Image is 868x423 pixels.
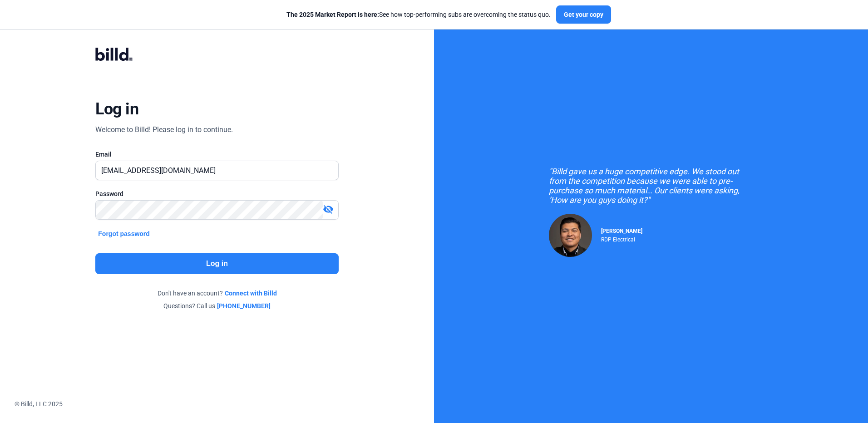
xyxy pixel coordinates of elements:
mat-icon: visibility_off [323,204,334,215]
div: Welcome to Billd! Please log in to continue. [95,124,233,135]
div: RDP Electrical [601,234,642,243]
div: Password [95,189,338,198]
div: Log in [95,99,138,119]
img: Raul Pacheco [549,214,592,257]
div: Questions? Call us [95,301,338,310]
button: Forgot password [95,229,153,239]
button: Get your copy [556,5,611,24]
div: See how top-performing subs are overcoming the status quo. [286,10,551,19]
div: Don't have an account? [95,289,338,298]
div: "Billd gave us a huge competitive edge. We stood out from the competition because we were able to... [549,167,753,205]
a: [PHONE_NUMBER] [217,301,271,310]
div: Email [95,150,338,159]
a: Connect with Billd [225,289,277,298]
button: Log in [95,253,338,274]
span: [PERSON_NAME] [601,228,642,234]
span: The 2025 Market Report is here: [286,11,379,18]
